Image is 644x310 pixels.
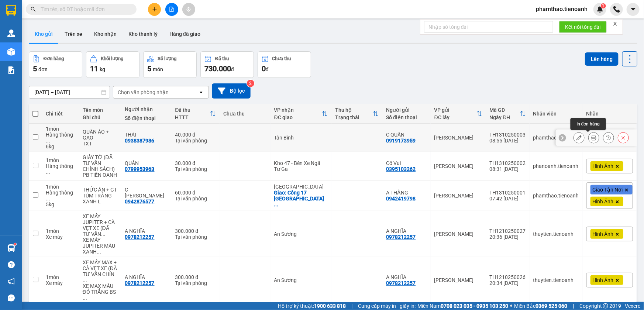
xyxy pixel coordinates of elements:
div: 40.000 đ [175,132,216,138]
span: 11 [90,64,98,73]
div: 1 món [46,228,75,234]
button: Kết nối tổng đài [559,21,607,33]
button: Trên xe [59,25,88,43]
div: [PERSON_NAME] [434,193,482,199]
span: PB TIẾN OANH [37,17,78,24]
button: Số lượng5món [143,51,197,78]
div: Tại văn phòng [175,166,216,172]
div: HTTT [175,114,210,120]
div: 0978212257 [386,234,416,240]
div: Người nhận [125,106,168,112]
div: Đơn hàng [44,56,64,61]
span: Hỗ trợ kỹ thuật: [278,302,346,310]
div: 0919173959 [386,138,416,144]
img: icon-new-feature [597,6,603,13]
span: ... [101,231,106,237]
span: close [613,21,618,26]
span: ... [46,169,50,175]
div: 1 món [46,126,75,132]
span: plus [152,7,157,12]
div: An Sương [274,231,328,237]
span: copyright [603,303,608,309]
th: Toggle SortBy [431,104,486,124]
div: TH1310250003 [490,132,526,138]
div: Cô Vui [386,160,427,166]
div: Xe máy [46,234,75,240]
span: Đã thu [25,28,42,34]
div: Trạng thái [335,114,373,120]
span: question-circle [8,261,15,268]
div: GIẤY TỜ (ĐÃ TƯ VẤN CHÍNH SÁCH) [83,154,118,172]
div: 07:42 [DATE] [490,196,526,201]
th: Toggle SortBy [486,104,530,124]
div: Tân Bình [274,135,328,141]
div: Tại văn phòng [175,138,216,144]
div: PB TIẾN OANH [83,172,118,178]
button: Chưa thu0đ [258,51,311,78]
span: Thu hộ [86,28,105,34]
div: XE MAX MÀU ĐỎ TRẮNG BSX 47FF-8358 [83,283,118,301]
div: Số điện thoại [386,114,427,120]
div: 6 kg [46,144,75,149]
div: In đơn hàng [571,118,606,130]
div: Mã GD [490,107,520,113]
svg: open [198,89,204,95]
div: Sửa đơn hàng [574,132,585,143]
img: warehouse-icon [7,30,15,37]
span: | [573,302,574,310]
div: A NGHĨA [386,228,427,234]
input: Nhập số tổng đài [424,21,553,33]
div: 60.000 đ [175,190,216,196]
div: thuytien.tienoanh [533,231,579,237]
span: ... [46,196,50,201]
span: | [351,302,352,310]
span: 5 [33,64,37,73]
div: 20:34 [DATE] [490,280,526,286]
div: Tại văn phòng [175,280,216,286]
span: Miền Bắc [514,302,567,310]
div: Nhãn [586,111,633,117]
span: message [8,294,15,302]
div: phamthao.tienoanh [533,135,579,141]
div: Chọn văn phòng nhận [118,89,169,96]
button: Khối lượng11kg [86,51,140,78]
span: notification [8,278,15,285]
span: phamthao.tienoanh [530,4,593,14]
span: ... [274,201,279,207]
span: caret-down [630,6,637,13]
div: 0942876577 [125,199,155,204]
span: ... [46,138,50,144]
span: 730.000 [204,64,231,73]
span: 0 [66,35,69,42]
span: Hình Ảnh [593,163,614,169]
span: 1 [602,3,605,8]
div: Thu hộ [335,107,373,113]
div: Kho 47 - Bến Xe Ngã Tư Ga [274,160,328,172]
div: [PERSON_NAME] [434,135,482,141]
div: TH1210250027 [490,228,526,234]
span: Hình Ảnh [593,198,614,205]
div: 300.000 đ [175,228,216,234]
button: Đơn hàng5đơn [29,51,82,78]
div: 20:36 [DATE] [490,234,526,240]
th: Toggle SortBy [271,104,332,124]
th: Toggle SortBy [331,104,382,124]
div: thuytien.tienoanh [533,277,579,283]
div: ĐC giao [274,114,322,120]
span: đ [266,66,269,72]
span: search [31,7,36,12]
div: QUÂN [125,160,168,166]
div: 0978212257 [125,234,155,240]
span: món [153,66,163,72]
div: Tại văn phòng [175,234,216,240]
div: TÚM TRẮNG XANH L [83,193,118,204]
div: Chưa thu [223,111,267,117]
strong: 1900 633 818 [314,303,346,309]
div: TH1310250002 [490,160,526,166]
div: C QUÂN [386,132,427,138]
span: kg [100,66,105,72]
div: A NGHĨA [125,274,168,280]
div: A NGHĨA [125,228,168,234]
div: [PERSON_NAME] [434,163,482,169]
img: phone-icon [613,6,620,13]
